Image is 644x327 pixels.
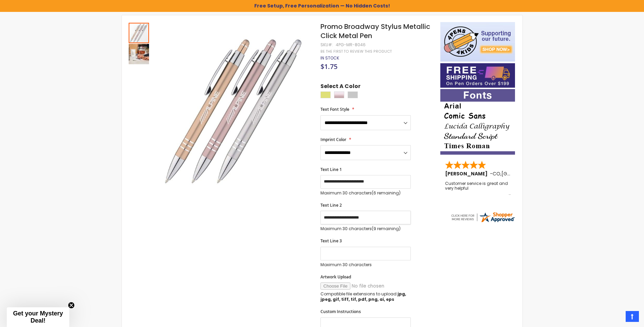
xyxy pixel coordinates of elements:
[13,310,63,324] span: Get your Mystery Deal!
[320,91,331,98] div: Gold
[320,49,392,54] a: Be the first to review this product
[129,43,149,64] div: Promo Broadway Stylus Metallic Click Metal Pen
[320,55,339,61] span: In stock
[334,91,344,98] div: Rose Gold
[320,309,361,314] span: Custom Instructions
[129,44,149,64] img: Promo Broadway Stylus Metallic Click Metal Pen
[320,238,342,244] span: Text Line 3
[445,181,511,196] div: Customer service is great and very helpful
[157,32,312,187] img: Promo Broadway Stylus Metallic Click Metal Pen
[493,170,500,177] span: CO
[501,170,551,177] span: [GEOGRAPHIC_DATA]
[320,42,333,48] strong: SKU
[450,219,515,225] a: 4pens.com certificate URL
[320,262,411,268] p: Maximum 30 characters
[320,55,339,61] div: Availability
[320,167,342,172] span: Text Line 1
[440,63,515,88] img: Free shipping on orders over $199
[320,291,406,302] strong: jpg, jpeg, gif, tiff, tif, pdf, png, ai, eps
[320,202,342,208] span: Text Line 2
[450,211,515,223] img: 4pens.com widget logo
[440,22,515,62] img: 4pens 4 kids
[320,190,411,196] p: Maximum 30 characters
[7,307,69,327] div: Get your Mystery Deal!Close teaser
[320,83,361,92] span: Select A Color
[320,226,411,231] p: Maximum 30 characters
[68,302,75,309] button: Close teaser
[445,170,490,177] span: [PERSON_NAME]
[320,106,349,112] span: Text Font Style
[440,89,515,155] img: font-personalization-examples
[626,311,639,322] a: Top
[372,190,401,196] span: (6 remaining)
[129,22,150,43] div: Promo Broadway Stylus Metallic Click Metal Pen
[490,170,551,177] span: - ,
[320,137,346,142] span: Imprint Color
[320,291,411,302] p: Compatible file extensions to upload:
[320,62,337,71] span: $1.75
[348,91,358,98] div: Silver
[372,226,401,231] span: (9 remaining)
[336,42,366,48] div: 4PG-MR-8046
[320,22,430,40] span: Promo Broadway Stylus Metallic Click Metal Pen
[320,274,351,280] span: Artwork Upload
